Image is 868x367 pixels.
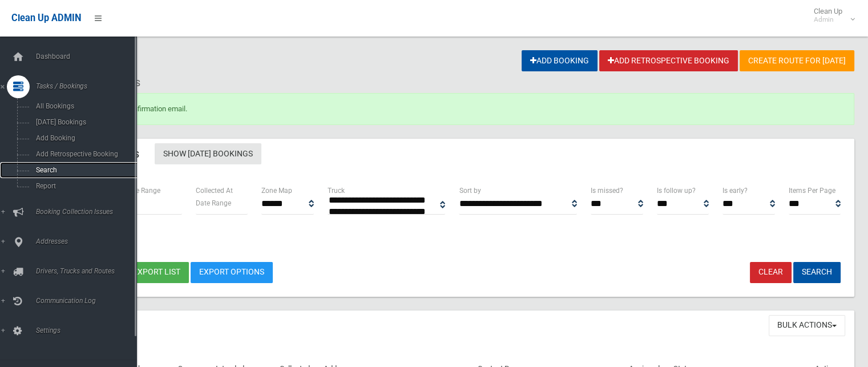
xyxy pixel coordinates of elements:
div: Booking sent confirmation email. [50,93,854,125]
span: All Bookings [33,102,136,110]
small: Admin [814,15,842,24]
button: Export list [124,262,189,283]
span: Settings [33,326,146,334]
span: Clean Up [808,7,854,24]
span: Dashboard [33,53,146,61]
span: Search [33,166,136,174]
a: Show [DATE] Bookings [155,143,261,164]
button: Bulk Actions [769,315,845,336]
span: Clean Up ADMIN [11,13,81,23]
button: Search [793,262,841,283]
span: Addresses [33,237,146,245]
span: Add Booking [33,134,136,142]
a: Add Booking [522,50,597,71]
span: Report [33,182,136,190]
a: Clear [750,262,792,283]
span: [DATE] Bookings [33,118,136,126]
span: Add Retrospective Booking [33,150,136,158]
span: Tasks / Bookings [33,82,146,90]
span: Booking Collection Issues [33,208,146,216]
a: Create route for [DATE] [740,50,854,71]
label: Truck [328,184,345,197]
a: Add Retrospective Booking [599,50,738,71]
span: Drivers, Trucks and Routes [33,267,146,275]
a: Export Options [191,262,273,283]
span: Communication Log [33,297,146,305]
